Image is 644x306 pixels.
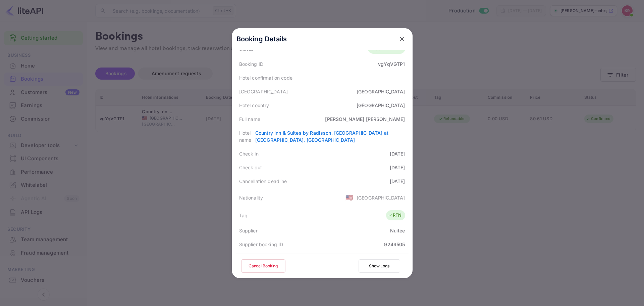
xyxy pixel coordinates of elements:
[378,60,405,68] div: vgYqVGTP1
[357,194,405,201] div: [GEOGRAPHIC_DATA]
[388,212,401,219] div: RFN
[345,191,353,204] span: United States
[255,130,388,143] a: Country Inn & Suites by Radisson, [GEOGRAPHIC_DATA] at [GEOGRAPHIC_DATA], [GEOGRAPHIC_DATA]
[241,259,285,273] button: Cancel Booking
[325,116,405,123] div: [PERSON_NAME] [PERSON_NAME]
[239,178,287,185] div: Cancellation deadline
[239,212,248,219] div: Tag
[357,102,405,109] div: [GEOGRAPHIC_DATA]
[239,150,259,157] div: Check in
[239,60,264,68] div: Booking ID
[239,194,263,201] div: Nationality
[359,259,400,273] button: Show Logs
[239,164,262,171] div: Check out
[236,34,287,44] p: Booking Details
[239,74,292,81] div: Hotel confirmation code
[239,241,283,248] div: Supplier booking ID
[390,164,405,171] div: [DATE]
[390,178,405,185] div: [DATE]
[239,88,288,95] div: [GEOGRAPHIC_DATA]
[239,102,269,109] div: Hotel country
[390,150,405,157] div: [DATE]
[390,227,405,234] div: Nuitée
[384,241,405,248] div: 9249505
[239,227,258,234] div: Supplier
[357,88,405,95] div: [GEOGRAPHIC_DATA]
[396,33,408,45] button: close
[239,116,260,123] div: Full name
[239,129,255,143] div: Hotel name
